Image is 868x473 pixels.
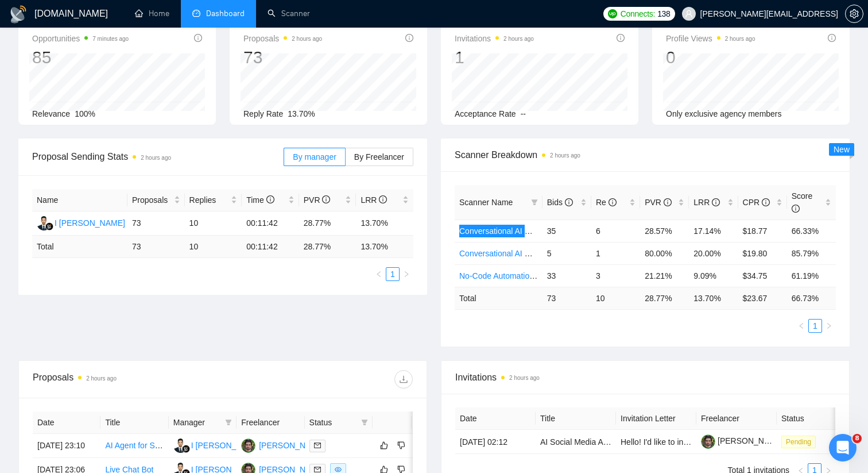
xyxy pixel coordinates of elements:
span: Pending [781,436,816,448]
a: 1 [386,268,399,280]
button: right [822,319,836,333]
th: Proposals [127,189,185,211]
img: logo [9,5,28,24]
li: Previous Page [372,267,386,281]
span: Scanner Name [459,198,513,207]
a: AI Agent for SaaS [105,441,169,450]
li: Previous Page [795,319,808,333]
span: info-circle [609,198,617,206]
span: info-circle [617,34,625,42]
span: Score [792,191,813,213]
span: right [403,271,410,278]
div: I [PERSON_NAME] [PERSON_NAME] [191,439,330,452]
span: Reply Rate [243,109,283,118]
span: Time [246,195,274,205]
a: Conversational AI & AI Agents (Budget Filters) [459,226,623,236]
time: 2 hours ago [725,36,755,42]
span: filter [359,414,370,431]
span: Replies [189,194,229,206]
td: 35 [542,220,591,242]
th: Date [33,412,100,434]
span: Scanner Breakdown [455,148,836,162]
td: $ 23.67 [738,287,787,309]
th: Title [100,412,168,434]
td: 10 [185,211,242,236]
td: 00:11:42 [242,236,299,258]
th: Freelancer [696,407,777,430]
td: 13.70% [356,211,413,236]
span: Invitations [455,370,835,384]
td: 73 [542,287,591,309]
td: AI Agent for SaaS [100,434,168,458]
li: Next Page [400,267,413,281]
td: 66.33% [787,220,836,242]
span: info-circle [405,34,413,42]
span: Proposals [132,194,172,206]
span: -- [521,109,526,118]
span: info-circle [828,34,836,42]
a: searchScanner [268,9,310,18]
span: dashboard [192,9,200,17]
img: c1cPalOImnYouGUwqAjd6nDruuAkmdSdKVPLvW4FFdSxgng5qOcTHr4cauHYGnNaj5 [701,434,715,449]
button: left [372,267,386,281]
time: 2 hours ago [141,155,171,161]
td: $34.75 [738,264,787,287]
span: info-circle [792,205,800,213]
div: 85 [32,47,129,68]
span: info-circle [379,195,387,203]
span: download [395,375,412,384]
span: Only exclusive agency members [666,109,782,118]
span: right [826,322,832,329]
span: By manager [293,152,336,161]
td: 66.73 % [787,287,836,309]
td: $19.80 [738,242,787,264]
time: 7 minutes ago [92,36,129,42]
a: homeHome [135,9,169,18]
span: New [834,145,850,154]
span: Relevance [32,109,70,118]
td: [DATE] 02:12 [455,430,536,454]
span: Proposal Sending Stats [32,149,284,164]
td: 1 [591,242,640,264]
button: like [377,439,391,452]
th: Invitation Letter [616,407,696,430]
td: 13.70 % [356,236,413,258]
span: Proposals [243,32,322,45]
td: 28.77 % [299,236,356,258]
button: right [400,267,413,281]
td: 20.00% [689,242,738,264]
th: Freelancer [237,412,304,434]
time: 2 hours ago [86,375,117,382]
span: info-circle [565,198,573,206]
a: IGI [PERSON_NAME] [PERSON_NAME] [37,218,193,227]
span: filter [529,194,540,211]
span: Manager [173,416,220,429]
img: IG [37,216,51,230]
span: Connects: [621,7,655,20]
td: [DATE] 23:10 [33,434,100,458]
td: 73 [127,236,185,258]
th: Title [536,407,616,430]
button: dislike [394,439,408,452]
span: 100% [75,109,95,118]
span: left [375,271,382,278]
td: 3 [591,264,640,287]
a: Conversational AI & AI Agents (Client Filters) [459,249,618,258]
a: AI Social Media Automation [540,437,638,447]
span: info-circle [664,198,672,206]
span: PVR [645,198,672,207]
time: 2 hours ago [509,375,540,381]
td: 28.57% [640,220,689,242]
span: info-circle [194,34,202,42]
td: $18.77 [738,220,787,242]
span: filter [361,419,368,426]
span: mail [314,466,321,473]
span: Acceptance Rate [455,109,516,118]
a: TF[PERSON_NAME] [241,440,325,449]
td: 80.00% [640,242,689,264]
th: Manager [169,412,237,434]
th: Replies [185,189,242,211]
td: 6 [591,220,640,242]
span: PVR [304,195,331,205]
span: like [380,441,388,450]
